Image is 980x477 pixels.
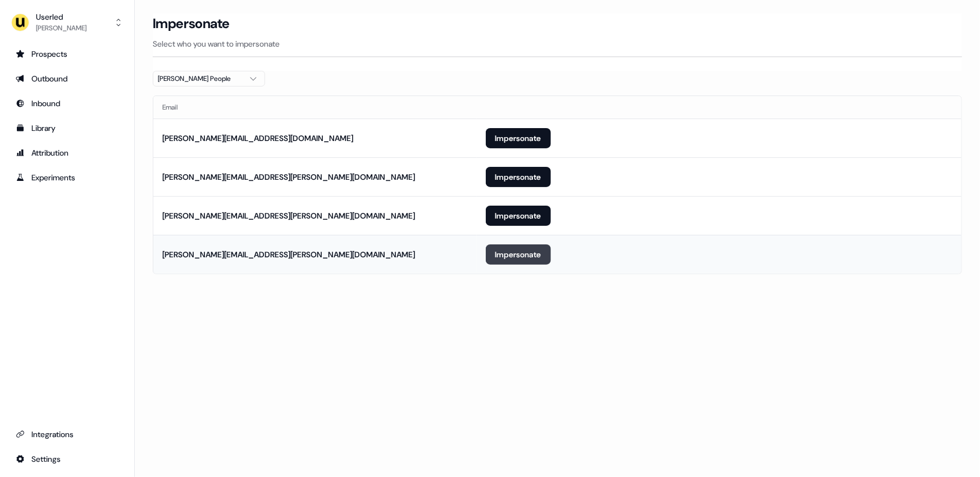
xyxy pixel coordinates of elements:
[486,167,551,187] button: Impersonate
[162,210,415,221] div: [PERSON_NAME][EMAIL_ADDRESS][PERSON_NAME][DOMAIN_NAME]
[158,73,242,84] div: [PERSON_NAME] People
[9,70,125,88] a: Go to outbound experience
[9,144,125,162] a: Go to attribution
[16,48,118,60] div: Prospects
[36,11,86,22] div: Userled
[153,38,962,49] p: Select who you want to impersonate
[36,22,86,34] div: [PERSON_NAME]
[9,119,125,137] a: Go to templates
[162,133,353,144] div: [PERSON_NAME][EMAIL_ADDRESS][DOMAIN_NAME]
[9,425,125,443] a: Go to integrations
[153,96,477,119] th: Email
[153,71,265,87] button: [PERSON_NAME] People
[9,45,125,63] a: Go to prospects
[9,94,125,112] a: Go to Inbound
[153,15,230,32] h3: Impersonate
[16,73,118,84] div: Outbound
[486,206,551,226] button: Impersonate
[9,169,125,187] a: Go to experiments
[16,98,118,109] div: Inbound
[162,249,415,260] div: [PERSON_NAME][EMAIL_ADDRESS][PERSON_NAME][DOMAIN_NAME]
[16,429,118,440] div: Integrations
[9,450,125,468] a: Go to integrations
[486,128,551,148] button: Impersonate
[486,244,551,265] button: Impersonate
[16,122,118,134] div: Library
[16,172,118,183] div: Experiments
[16,453,118,465] div: Settings
[9,9,125,36] button: Userled[PERSON_NAME]
[162,171,415,183] div: [PERSON_NAME][EMAIL_ADDRESS][PERSON_NAME][DOMAIN_NAME]
[16,147,118,158] div: Attribution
